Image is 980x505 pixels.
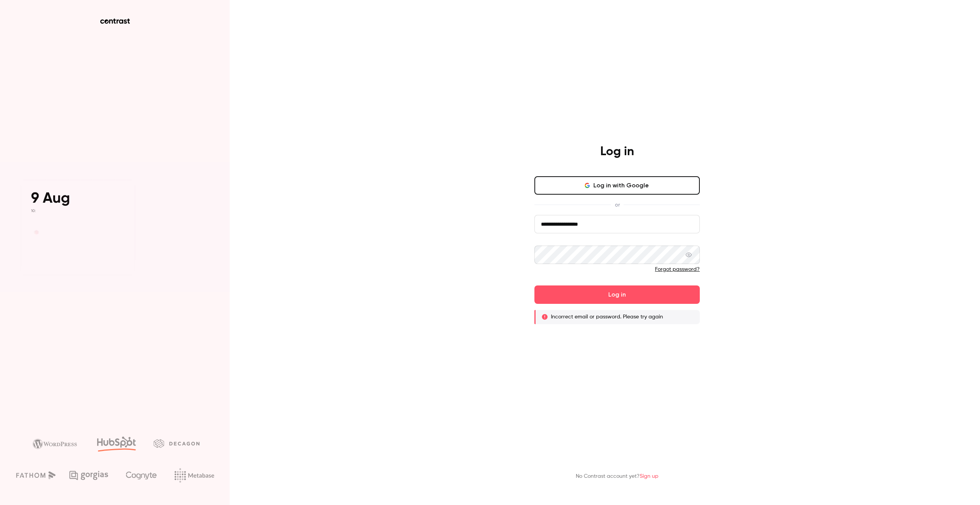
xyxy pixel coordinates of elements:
h4: Log in [600,144,634,159]
button: Log in [534,285,700,304]
p: Incorrect email or password. Please try again [551,313,663,321]
a: Sign up [640,474,658,479]
a: Forgot password? [655,267,700,272]
button: Log in with Google [534,176,700,195]
img: decagon [154,439,199,448]
p: No Contrast account yet? [576,472,658,480]
span: or [611,201,624,209]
